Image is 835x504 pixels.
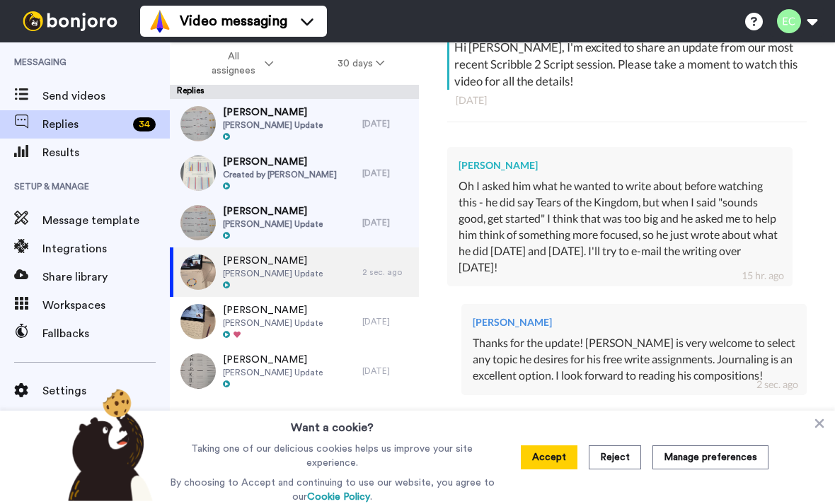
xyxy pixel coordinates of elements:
div: [DATE] [362,168,412,179]
div: [PERSON_NAME] [473,315,795,329]
p: By choosing to Accept and continuing to use our website, you agree to our . [166,476,498,504]
img: b7585e53-de8e-4608-92d0-6d87bdf75ffa-thumb.jpg [180,254,216,290]
div: [DATE] [362,365,412,377]
img: bear-with-cookie.png [55,388,160,501]
a: [PERSON_NAME][PERSON_NAME] Update[DATE] [170,99,419,148]
div: 34 [133,117,156,131]
span: [PERSON_NAME] [223,254,323,268]
a: [PERSON_NAME]Created by [PERSON_NAME][DATE] [170,148,419,198]
span: [PERSON_NAME] Update [223,317,323,329]
span: Replies [42,116,127,133]
div: Replies [170,85,419,99]
div: [DATE] [362,118,412,129]
div: 15 hr. ago [742,269,784,283]
div: [DATE] [456,93,798,107]
span: [PERSON_NAME] Update [223,119,323,131]
a: [PERSON_NAME][PERSON_NAME] Update[DATE] [170,198,419,247]
a: [PERSON_NAME][PERSON_NAME] Update[DATE] [170,346,419,396]
span: [PERSON_NAME] Update [223,268,323,279]
span: Created by [PERSON_NAME] [223,169,337,180]
div: [DATE] [362,217,412,228]
span: Results [42,144,170,161]
span: Integrations [42,240,170,257]
span: [PERSON_NAME] [223,303,323,317]
a: Cookie Policy [307,492,370,502]
div: [PERSON_NAME] [459,158,781,172]
span: [PERSON_NAME] Update [223,218,323,230]
div: 2 sec. ago [756,377,798,392]
span: Share library [42,269,170,286]
span: Video messaging [180,11,287,31]
span: Settings [42,382,170,399]
div: Thanks for the update! [PERSON_NAME] is very welcome to select any topic he desires for his free ... [473,335,795,384]
span: Send videos [42,88,170,105]
img: d5dcc8b3-beb1-476c-a849-09b60dd0028e-thumb.jpg [180,304,216,339]
button: All assignees [173,44,306,83]
span: [PERSON_NAME] [223,155,337,169]
h3: Want a cookie? [291,411,374,436]
div: [DATE] [362,316,412,327]
img: 37cf882b-9d03-40e9-9422-704b19a48c36-thumb.jpg [180,353,216,389]
img: bj-logo-header-white.svg [17,11,123,31]
button: Accept [521,445,577,469]
span: Message template [42,212,170,229]
span: Fallbacks [42,325,170,342]
button: Reject [589,445,641,469]
div: 2 sec. ago [362,266,412,278]
span: [PERSON_NAME] Update [223,367,323,378]
span: [PERSON_NAME] [223,353,323,367]
div: Oh I asked him what he wanted to write about before watching this - he did say Tears of the Kingd... [459,178,781,275]
p: Taking one of our delicious cookies helps us improve your site experience. [166,442,498,470]
span: Workspaces [42,297,170,314]
span: [PERSON_NAME] [223,105,323,119]
a: [PERSON_NAME][PERSON_NAME] Update2 sec. ago [170,247,419,297]
span: [PERSON_NAME] [223,204,323,218]
button: Manage preferences [652,445,768,469]
a: [PERSON_NAME][PERSON_NAME] Update[DATE] [170,297,419,346]
button: 30 days [306,51,417,76]
img: 8492331e-8aa0-485a-92d3-e58cd0c9d580-thumb.jpg [180,205,216,240]
img: 6dbd2b8b-8a3d-46c1-9c52-d5fb97fb9911-thumb.jpg [180,156,216,191]
div: Hi [PERSON_NAME], I'm excited to share an update from our most recent Scribble 2 Script session. ... [454,39,803,90]
img: 45833761-32a9-4837-9e6c-e4e48d3d3e63-thumb.jpg [180,106,216,141]
span: All assignees [205,49,262,78]
img: vm-color.svg [149,10,171,33]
